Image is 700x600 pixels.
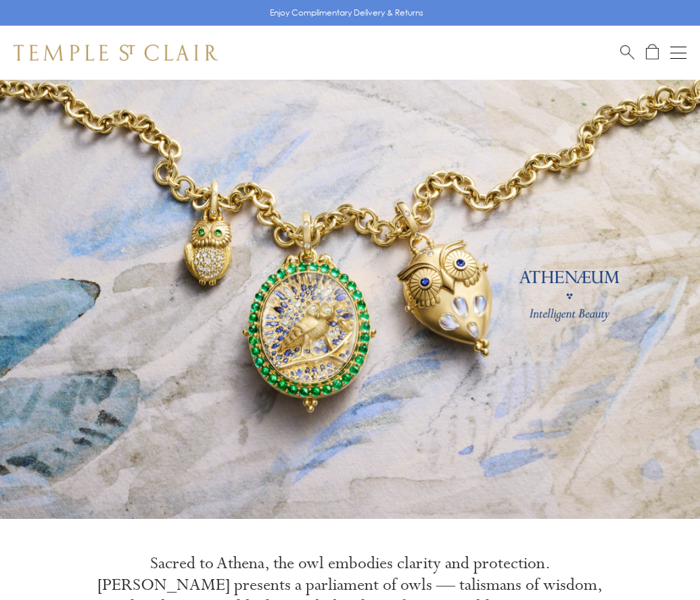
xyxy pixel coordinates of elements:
button: Open navigation [670,45,686,61]
a: Search [620,44,634,61]
a: Open Shopping Bag [646,44,659,61]
img: Temple St. Clair [14,45,218,61]
p: Enjoy Complimentary Delivery & Returns [270,6,423,20]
